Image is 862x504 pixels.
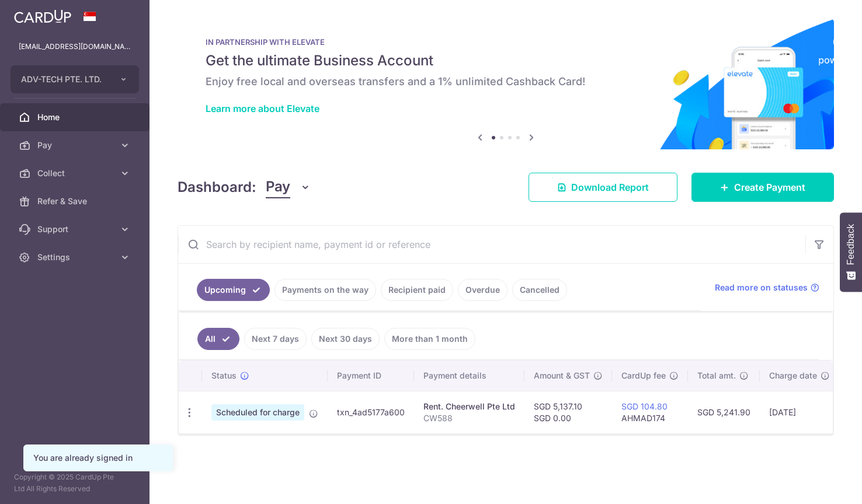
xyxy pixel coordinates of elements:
[840,212,862,292] button: Feedback - Show survey
[328,360,414,391] th: Payment ID
[529,173,677,202] a: Download Report
[197,279,270,301] a: Upcoming
[206,51,806,70] h5: Get the ultimate Business Account
[715,282,819,293] a: Read more on statuses
[423,412,515,424] p: CW588
[688,391,760,433] td: SGD 5,241.90
[534,370,590,381] span: Amount & GST
[423,401,515,412] div: Rent. Cheerwell Pte Ltd
[524,391,612,433] td: SGD 5,137.10 SGD 0.00
[37,195,114,207] span: Refer & Save
[14,9,71,23] img: CardUp
[178,226,805,263] input: Search by recipient name, payment id or reference
[19,41,131,52] p: [EMAIL_ADDRESS][DOMAIN_NAME]
[381,279,453,301] a: Recipient paid
[612,391,688,433] td: AHMAD174
[178,19,834,149] img: Renovation banner
[311,328,380,350] a: Next 30 days
[37,223,114,235] span: Support
[760,391,839,433] td: [DATE]
[274,279,376,301] a: Payments on the way
[571,180,649,194] span: Download Report
[846,224,856,265] span: Feedback
[769,370,817,381] span: Charge date
[197,328,239,350] a: All
[458,279,508,301] a: Overdue
[244,328,307,350] a: Next 7 days
[715,282,808,293] span: Read more on statuses
[211,404,304,421] span: Scheduled for charge
[37,139,114,151] span: Pay
[11,65,139,93] button: ADV-TECH PTE. LTD.
[697,370,736,381] span: Total amt.
[384,328,475,350] a: More than 1 month
[178,177,256,198] h4: Dashboard:
[414,360,524,391] th: Payment details
[37,167,114,179] span: Collect
[206,75,806,89] h6: Enjoy free local and overseas transfers and a 1% unlimited Cashback Card!
[328,391,414,433] td: txn_4ad5177a600
[37,251,114,263] span: Settings
[621,401,668,411] a: SGD 104.80
[33,452,163,464] div: You are already signed in
[211,370,237,381] span: Status
[734,180,805,194] span: Create Payment
[206,103,319,114] a: Learn more about Elevate
[512,279,567,301] a: Cancelled
[37,111,114,123] span: Home
[266,176,290,198] span: Pay
[266,176,311,198] button: Pay
[691,173,834,202] a: Create Payment
[21,73,107,85] span: ADV-TECH PTE. LTD.
[206,37,806,47] p: IN PARTNERSHIP WITH ELEVATE
[621,370,666,381] span: CardUp fee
